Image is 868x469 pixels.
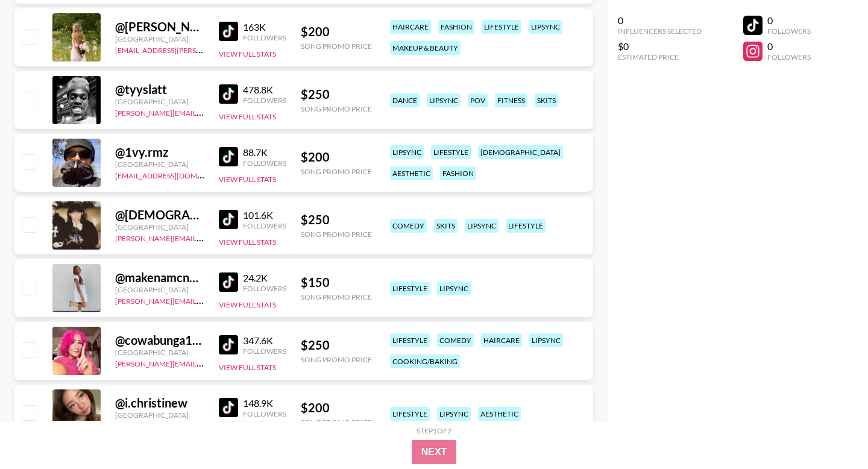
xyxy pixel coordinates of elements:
[243,33,286,42] div: Followers
[301,400,372,415] div: $ 200
[506,219,546,233] div: lifestyle
[115,294,294,306] a: [PERSON_NAME][EMAIL_ADDRESS][DOMAIN_NAME]
[243,347,286,356] div: Followers
[115,207,204,222] div: @ [DEMOGRAPHIC_DATA]
[243,272,286,284] div: 24.2K
[115,106,294,118] a: [PERSON_NAME][EMAIL_ADDRESS][DOMAIN_NAME]
[219,300,276,309] button: View Full Stats
[390,145,424,159] div: lipsync
[301,104,372,113] div: Song Promo Price
[390,41,461,55] div: makeup & beauty
[243,96,286,105] div: Followers
[243,146,286,159] div: 88.7K
[115,348,204,357] div: [GEOGRAPHIC_DATA]
[390,354,460,368] div: cooking/baking
[437,282,471,295] div: lipsync
[115,411,204,420] div: [GEOGRAPHIC_DATA]
[115,222,204,231] div: [GEOGRAPHIC_DATA]
[481,333,522,347] div: haircare
[219,398,238,417] img: TikTok
[219,363,276,372] button: View Full Stats
[115,160,204,169] div: [GEOGRAPHIC_DATA]
[219,238,276,247] button: View Full Stats
[219,335,238,354] img: TikTok
[115,395,204,411] div: @ i.christinew
[417,426,451,435] div: Step 1 of 2
[390,333,430,347] div: lifestyle
[482,20,521,34] div: lifestyle
[219,49,276,58] button: View Full Stats
[115,43,294,55] a: [EMAIL_ADDRESS][PERSON_NAME][DOMAIN_NAME]
[301,275,372,290] div: $ 150
[219,84,238,104] img: TikTok
[618,40,702,52] div: $0
[431,145,471,159] div: lifestyle
[437,407,471,421] div: lipsync
[440,166,476,180] div: fashion
[495,93,527,107] div: fitness
[301,355,372,364] div: Song Promo Price
[412,440,457,464] button: Next
[243,409,286,418] div: Followers
[301,418,372,427] div: Song Promo Price
[618,14,702,27] div: 0
[243,209,286,221] div: 101.6K
[390,219,427,233] div: comedy
[301,24,372,39] div: $ 200
[115,82,204,97] div: @ tyyslatt
[390,20,431,34] div: haircare
[115,34,204,43] div: [GEOGRAPHIC_DATA]
[301,292,372,301] div: Song Promo Price
[219,272,238,292] img: TikTok
[301,150,372,165] div: $ 200
[115,169,236,180] a: [EMAIL_ADDRESS][DOMAIN_NAME]
[243,335,286,347] div: 347.6K
[468,93,488,107] div: pov
[434,219,458,233] div: skits
[390,407,430,421] div: lifestyle
[529,333,563,347] div: lipsync
[243,221,286,230] div: Followers
[115,333,204,348] div: @ cowabunga1966_
[390,282,430,295] div: lifestyle
[115,19,204,34] div: @ [PERSON_NAME].[GEOGRAPHIC_DATA]
[390,166,433,180] div: aesthetic
[478,145,563,159] div: [DEMOGRAPHIC_DATA]
[301,167,372,176] div: Song Promo Price
[301,212,372,227] div: $ 250
[219,147,238,166] img: TikTok
[115,357,294,368] a: [PERSON_NAME][EMAIL_ADDRESS][DOMAIN_NAME]
[301,42,372,51] div: Song Promo Price
[465,219,498,233] div: lipsync
[219,22,238,41] img: TikTok
[767,14,811,27] div: 0
[219,175,276,184] button: View Full Stats
[767,40,811,52] div: 0
[438,20,474,34] div: fashion
[219,210,238,229] img: TikTok
[301,338,372,353] div: $ 250
[115,231,294,243] a: [PERSON_NAME][EMAIL_ADDRESS][DOMAIN_NAME]
[219,112,276,121] button: View Full Stats
[301,87,372,102] div: $ 250
[767,52,811,61] div: Followers
[618,27,702,36] div: Influencers Selected
[618,52,702,61] div: Estimated Price
[243,284,286,293] div: Followers
[437,333,474,347] div: comedy
[478,407,521,421] div: aesthetic
[301,230,372,239] div: Song Promo Price
[243,84,286,96] div: 478.8K
[115,97,204,106] div: [GEOGRAPHIC_DATA]
[529,20,562,34] div: lipsync
[115,285,204,294] div: [GEOGRAPHIC_DATA]
[390,93,420,107] div: dance
[767,27,811,36] div: Followers
[115,145,204,160] div: @ 1vy.rmz
[427,93,461,107] div: lipsync
[243,397,286,409] div: 148.9K
[243,21,286,33] div: 163K
[243,159,286,168] div: Followers
[535,93,558,107] div: skits
[115,270,204,285] div: @ makenamcneill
